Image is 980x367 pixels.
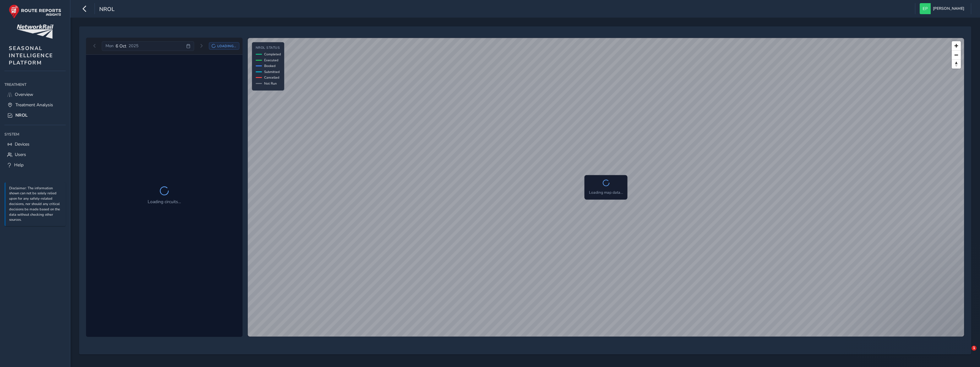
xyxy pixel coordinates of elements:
h4: NROL Status [256,46,281,50]
a: Devices [4,139,66,149]
div: System [4,130,66,139]
span: Users [15,152,26,158]
span: Loading... [217,44,236,48]
span: [PERSON_NAME] [933,3,964,14]
p: Loading map data... [589,189,623,195]
button: Reset bearing to north [952,59,961,69]
span: Overview [15,92,33,97]
iframe: Intercom live chat [959,346,974,361]
a: Overview [4,89,66,100]
span: NROL [15,112,28,118]
span: Submitted [264,70,280,74]
img: rr logo [9,4,61,19]
p: Disclaimer: The information shown can not be solely relied upon for any safety-related decisions,... [9,186,63,223]
button: Zoom in [952,41,961,50]
span: NROL [99,5,115,14]
span: Cancelled [264,75,279,80]
span: Completed [264,52,281,57]
button: [PERSON_NAME] [920,3,966,14]
canvas: Map [248,38,964,337]
a: NROL [4,110,66,120]
span: 1 [972,346,977,351]
button: Zoom out [952,50,961,59]
a: Treatment Analysis [4,100,66,110]
div: Treatment [4,80,66,89]
span: 6 Oct [116,43,126,49]
span: Executed [264,58,278,63]
span: 2025 [128,43,139,49]
span: Treatment Analysis [15,102,53,108]
span: Help [14,162,24,168]
span: Booked [264,64,275,68]
span: SEASONAL INTELLIGENCE PLATFORM [9,45,53,66]
span: Not Run [264,81,277,86]
a: Users [4,149,66,160]
a: Help [4,160,66,170]
img: diamond-layout [920,3,931,14]
span: Mon [106,43,113,49]
img: customer logo [17,25,53,39]
p: Loading circuits... [148,198,181,205]
span: Devices [15,141,30,147]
